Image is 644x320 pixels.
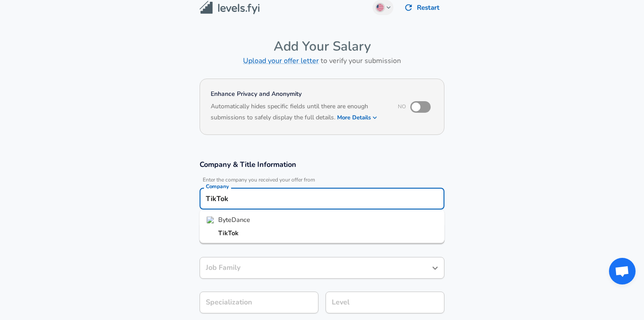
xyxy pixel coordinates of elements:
[206,184,229,189] label: Company
[200,292,318,313] input: Specialization
[218,215,250,224] span: ByteDance
[200,55,444,67] h6: to verify your submission
[211,102,386,124] h6: Automatically hides specific fields until there are enough submissions to safely display the full...
[398,103,406,110] span: No
[609,258,636,284] div: Open chat
[200,159,444,170] h3: Company & Title Information
[204,261,427,275] input: Software Engineer
[207,216,215,223] img: bytedance.com
[200,177,444,183] span: Enter the company you received your offer from
[211,90,386,99] h4: Enhance Privacy and Anonymity
[377,4,384,11] img: English (US)
[200,1,259,15] img: Levels.fyi
[243,56,319,66] a: Upload your offer letter
[330,296,440,309] input: L3
[200,38,444,55] h4: Add Your Salary
[204,192,440,205] input: Google
[429,262,441,274] button: Open
[218,228,239,237] strong: TikTok
[337,111,378,124] button: More Details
